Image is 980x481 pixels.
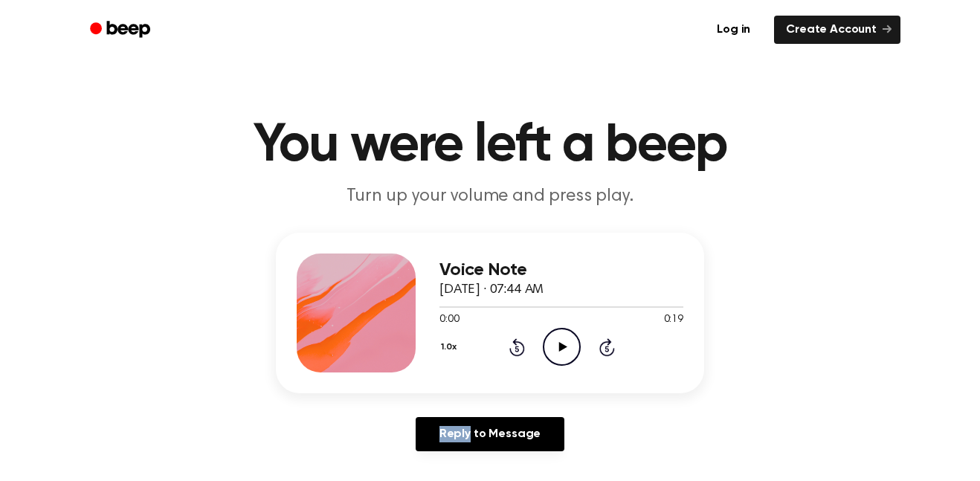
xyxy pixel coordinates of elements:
[774,16,900,44] a: Create Account
[702,13,765,47] a: Log in
[439,335,462,360] button: 1.0x
[204,184,776,209] p: Turn up your volume and press play.
[416,417,564,451] a: Reply to Message
[109,119,871,172] h1: You were left a beep
[439,283,544,297] span: [DATE] · 07:44 AM
[439,312,459,328] span: 0:00
[80,16,164,45] a: Beep
[664,312,683,328] span: 0:19
[439,260,683,280] h3: Voice Note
